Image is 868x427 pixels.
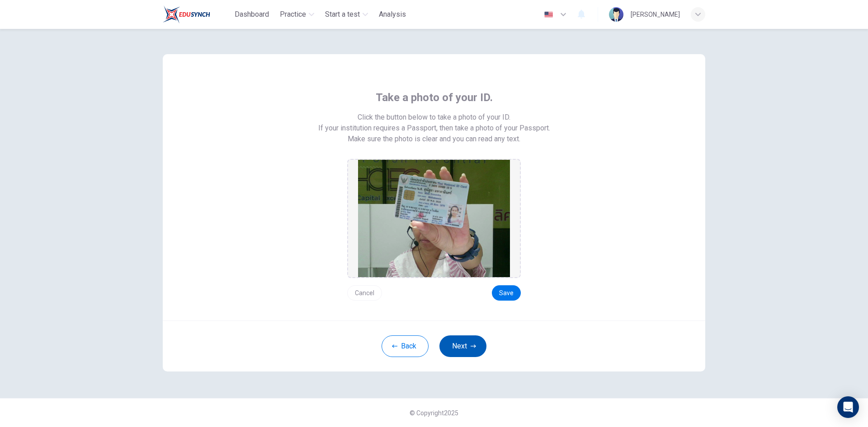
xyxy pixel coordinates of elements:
button: Start a test [321,6,372,23]
div: Open Intercom Messenger [837,396,859,418]
span: Analysis [379,9,406,20]
img: Profile picture [609,7,623,22]
button: Next [439,335,486,357]
button: Practice [276,6,318,23]
button: Cancel [347,285,382,301]
button: Back [382,335,429,357]
a: Train Test logo [163,5,231,23]
span: Practice [280,9,306,20]
span: Make sure the photo is clear and you can read any text. [348,134,520,144]
div: [PERSON_NAME] [631,9,680,20]
button: Analysis [375,6,410,23]
button: Save [492,285,521,301]
span: Click the button below to take a photo of your ID. If your institution requires a Passport, then ... [318,112,550,134]
img: Train Test logo [163,5,210,23]
img: en [543,11,554,18]
img: preview screemshot [358,160,510,277]
span: Take a photo of your ID. [376,90,493,105]
span: © Copyright 2025 [410,409,458,417]
span: Dashboard [235,9,269,20]
span: Start a test [325,9,360,20]
button: Dashboard [231,6,273,23]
